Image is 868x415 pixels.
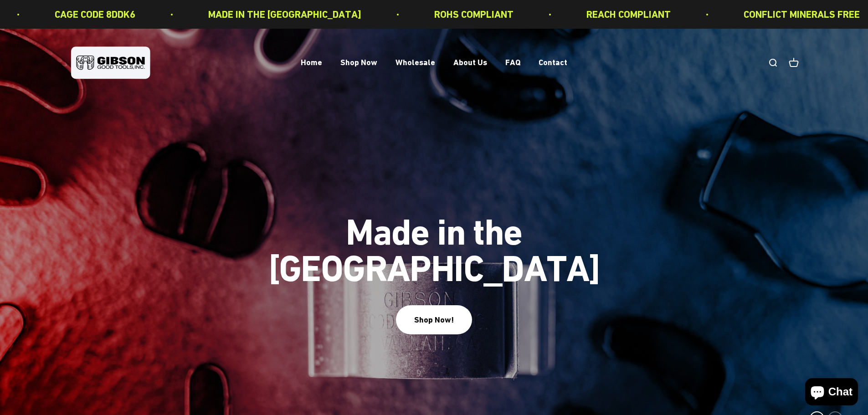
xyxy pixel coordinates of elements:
a: About Us [453,58,487,67]
a: Wholesale [395,58,435,67]
p: MADE IN THE [GEOGRAPHIC_DATA] [201,6,354,22]
a: Shop Now [340,58,377,67]
div: Shop Now! [414,313,454,327]
split-lines: Made in the [GEOGRAPHIC_DATA] [257,247,612,290]
a: Home [301,58,322,67]
p: CAGE CODE 8DDK6 [47,6,128,22]
p: CONFLICT MINERALS FREE [736,6,853,22]
p: ROHS COMPLIANT [427,6,506,22]
inbox-online-store-chat: Shopify online store chat [802,378,861,408]
a: FAQ [505,58,520,67]
a: Contact [539,58,567,67]
button: Shop Now! [396,305,472,334]
p: REACH COMPLIANT [579,6,663,22]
